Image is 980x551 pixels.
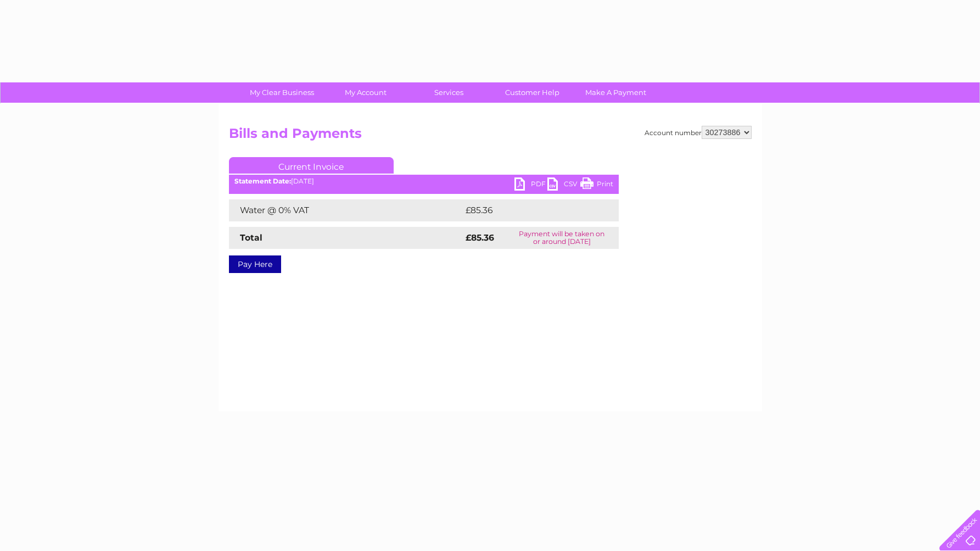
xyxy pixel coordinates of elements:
[234,177,291,185] b: Statement Date:
[229,177,619,185] div: [DATE]
[463,199,596,221] td: £85.36
[237,82,327,103] a: My Clear Business
[229,126,752,147] h2: Bills and Payments
[580,177,613,193] a: Print
[240,232,262,243] strong: Total
[505,227,619,249] td: Payment will be taken on or around [DATE]
[570,82,661,103] a: Make A Payment
[466,232,494,243] strong: £85.36
[547,177,580,193] a: CSV
[320,82,411,103] a: My Account
[514,177,547,193] a: PDF
[229,255,281,273] a: Pay Here
[404,82,494,103] a: Services
[229,199,463,221] td: Water @ 0% VAT
[229,157,394,174] a: Current Invoice
[645,126,752,139] div: Account number
[487,82,578,103] a: Customer Help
